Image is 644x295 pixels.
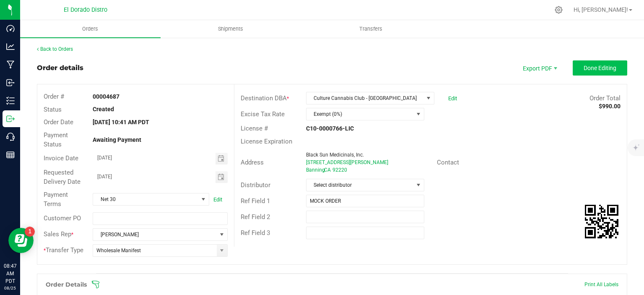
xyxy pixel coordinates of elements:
[46,281,87,288] h1: Order Details
[93,136,141,143] strong: Awaiting Payment
[93,106,114,112] strong: Created
[574,6,628,13] span: Hi, [PERSON_NAME]!
[241,213,270,221] span: Ref Field 2
[6,24,15,33] inline-svg: Dashboard
[585,205,618,238] img: Scan me!
[332,167,347,173] span: 92220
[306,125,354,132] strong: C10-0000766-LIC
[6,151,15,159] inline-svg: Reports
[6,133,15,141] inline-svg: Call Center
[6,97,15,105] inline-svg: Inventory
[301,20,441,38] a: Transfers
[306,92,423,104] span: Culture Cannabis Club - [GEOGRAPHIC_DATA]
[241,229,270,237] span: Ref Field 3
[44,154,78,162] span: Invoice Date
[324,167,331,173] span: CA
[207,25,254,33] span: Shipments
[93,93,119,100] strong: 00004687
[64,6,107,13] span: El Dorado Distro
[213,196,222,203] a: Edit
[306,152,364,158] span: Black Sun Medicinals, Inc.
[44,246,83,254] span: Transfer Type
[437,159,459,166] span: Contact
[44,169,80,186] span: Requested Delivery Date
[4,262,16,285] p: 08:47 AM PDT
[44,191,68,208] span: Payment Terms
[241,110,285,118] span: Excise Tax Rate
[241,181,270,189] span: Distributor
[25,227,35,237] iframe: Resource center unread badge
[93,193,198,205] span: Net 30
[573,60,627,76] button: Done Editing
[553,6,564,14] div: Manage settings
[241,197,270,205] span: Ref Field 1
[44,131,68,149] span: Payment Status
[306,159,388,165] span: [STREET_ADDRESS][PERSON_NAME]
[216,153,228,164] span: Toggle calendar
[20,20,161,38] a: Orders
[584,65,616,71] span: Done Editing
[71,25,109,33] span: Orders
[241,125,268,132] span: License #
[93,119,149,125] strong: [DATE] 10:41 AM PDT
[44,230,71,238] span: Sales Rep
[589,94,621,102] span: Order Total
[241,138,292,145] span: License Expiration
[323,167,324,173] span: ,
[6,78,15,87] inline-svg: Inbound
[4,285,16,291] p: 08/25
[216,171,228,183] span: Toggle calendar
[8,228,34,253] iframe: Resource center
[599,103,621,110] strong: $990.00
[44,118,73,126] span: Order Date
[161,20,301,38] a: Shipments
[514,60,564,76] li: Export PDF
[241,94,287,102] span: Destination DBA
[585,205,618,238] qrcode: 00004687
[44,93,64,100] span: Order #
[6,42,15,51] inline-svg: Analytics
[448,95,457,102] a: Edit
[6,115,15,123] inline-svg: Outbound
[44,214,81,222] span: Customer PO
[306,108,413,120] span: Exempt (0%)
[37,63,83,73] div: Order details
[93,229,216,240] span: [PERSON_NAME]
[306,179,413,191] span: Select distributor
[44,106,62,113] span: Status
[37,46,73,52] a: Back to Orders
[241,159,264,166] span: Address
[6,60,15,69] inline-svg: Manufacturing
[348,25,394,33] span: Transfers
[306,167,325,173] span: Banning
